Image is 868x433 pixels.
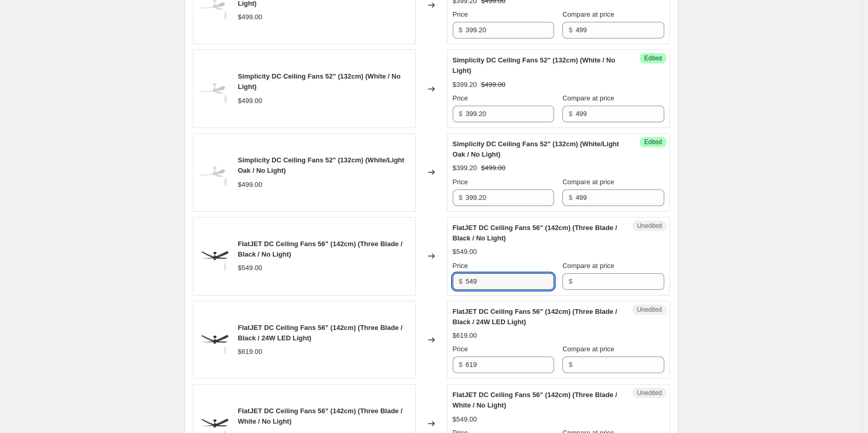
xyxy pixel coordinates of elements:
[569,194,572,201] span: $
[562,345,614,353] span: Compare at price
[637,222,662,230] span: Unedited
[459,277,463,285] span: $
[481,80,506,90] strike: $499.00
[637,389,662,397] span: Unedited
[569,26,572,34] span: $
[238,96,262,106] div: $499.00
[562,94,614,102] span: Compare at price
[453,94,468,102] span: Price
[238,12,262,22] div: $499.00
[459,361,463,368] span: $
[238,324,403,342] span: FlatJET DC Ceiling Fans 56" (142cm) (Three Blade / Black / 24W LED Light)
[238,407,403,425] span: FlatJET DC Ceiling Fans 56" (142cm) (Three Blade / White / No Light)
[238,72,401,91] span: Simplicity DC Ceiling Fans 52" (132cm) (White / No Light)
[637,305,662,314] span: Unedited
[238,180,262,190] div: $499.00
[453,163,477,173] div: $399.20
[199,157,230,188] img: 283_bcb01531-2086-4d96-aaba-2522a9fcff8e_80x.png
[453,308,617,326] span: FlatJET DC Ceiling Fans 56" (142cm) (Three Blade / Black / 24W LED Light)
[453,345,468,353] span: Price
[562,262,614,270] span: Compare at price
[199,324,230,355] img: 243_938ada47-c725-4dbe-9c31-79f656770e8e_80x.png
[644,138,662,146] span: Edited
[459,110,463,118] span: $
[453,330,477,341] div: $619.00
[644,54,662,62] span: Edited
[481,163,506,173] strike: $499.00
[453,10,468,18] span: Price
[238,263,262,273] div: $549.00
[238,156,404,174] span: Simplicity DC Ceiling Fans 52" (132cm) (White/Light Oak / No Light)
[453,414,477,425] div: $549.00
[453,178,468,186] span: Price
[453,80,477,90] div: $399.20
[459,26,463,34] span: $
[238,347,262,357] div: $619.00
[453,224,617,242] span: FlatJET DC Ceiling Fans 56" (142cm) (Three Blade / Black / No Light)
[453,140,619,158] span: Simplicity DC Ceiling Fans 52" (132cm) (White/Light Oak / No Light)
[562,178,614,186] span: Compare at price
[459,194,463,201] span: $
[562,10,614,18] span: Compare at price
[569,110,572,118] span: $
[199,73,230,105] img: 283_bcb01531-2086-4d96-aaba-2522a9fcff8e_80x.png
[569,361,572,368] span: $
[238,240,403,258] span: FlatJET DC Ceiling Fans 56" (142cm) (Three Blade / Black / No Light)
[199,240,230,272] img: 243_938ada47-c725-4dbe-9c31-79f656770e8e_80x.png
[453,391,617,409] span: FlatJET DC Ceiling Fans 56" (142cm) (Three Blade / White / No Light)
[453,247,477,257] div: $549.00
[453,56,615,74] span: Simplicity DC Ceiling Fans 52" (132cm) (White / No Light)
[453,262,468,270] span: Price
[569,277,572,285] span: $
